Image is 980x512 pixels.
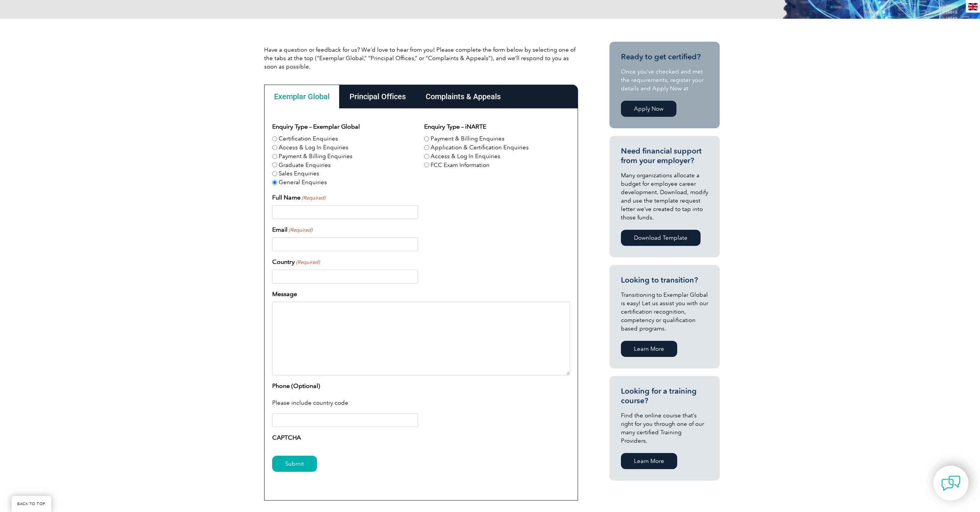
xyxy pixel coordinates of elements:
[272,394,570,414] div: Please include country code
[264,85,340,108] div: Exemplar Global
[279,161,331,170] label: Graduate Enquiries
[279,143,348,152] label: Access & Log In Enquiries
[272,122,360,131] legend: Enquiry Type – Exemplar Global
[424,122,486,131] legend: Enquiry Type – iNARTE
[272,257,320,267] label: Country
[621,291,708,333] p: Transitioning to Exemplar Global is easy! Let us assist you with our certification recognition, c...
[340,85,416,108] div: Principal Offices
[621,52,708,62] h3: Ready to get certified?
[272,381,320,391] label: Phone (Optional)
[621,386,708,406] h3: Looking for a training course?
[621,67,708,93] p: Once you’ve checked and met the requirements, register your details and Apply Now at
[272,193,325,202] label: Full Name
[968,3,978,10] img: en
[431,134,505,143] label: Payment & Billing Enquiries
[301,194,326,202] span: (Required)
[431,152,500,161] label: Access & Log In Enquiries
[621,146,708,165] h3: Need financial support from your employer?
[621,341,677,357] a: Learn More
[416,85,511,108] div: Complaints & Appeals
[621,171,708,222] p: Many organizations allocate a budget for employee career development. Download, modify and use th...
[279,152,353,161] label: Payment & Billing Enquiries
[272,290,297,299] label: Message
[621,453,677,469] a: Learn More
[272,433,301,442] label: CAPTCHA
[941,474,960,493] img: contact-chat.png
[296,258,320,266] span: (Required)
[272,225,312,234] label: Email
[279,178,327,187] label: General Enquiries
[621,230,701,246] a: Download Template
[621,411,708,445] p: Find the online course that’s right for you through one of our many certified Training Providers.
[279,169,319,178] label: Sales Enquiries
[621,101,676,117] a: Apply Now
[621,275,708,285] h3: Looking to transition?
[431,143,529,152] label: Application & Certification Enquiries
[272,456,317,472] input: Submit
[11,496,51,512] a: BACK TO TOP
[279,134,338,143] label: Certification Enquiries
[431,161,490,170] label: FCC Exam Information
[264,46,578,71] p: Have a question or feedback for us? We’d love to hear from you! Please complete the form below by...
[288,226,313,234] span: (Required)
